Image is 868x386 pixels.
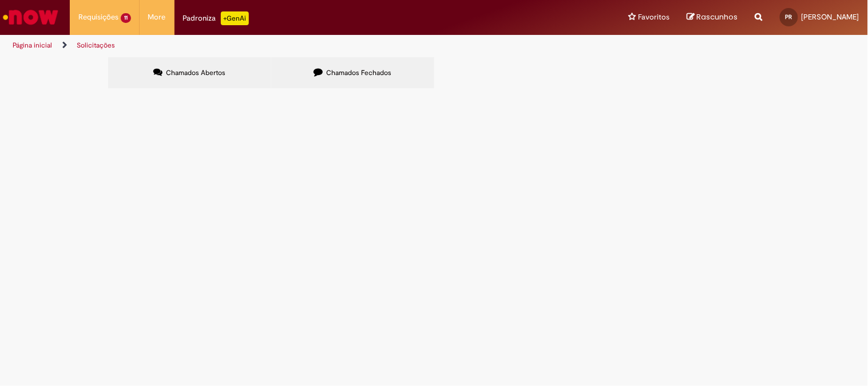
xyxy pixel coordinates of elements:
span: [PERSON_NAME] [802,12,859,22]
p: +GenAi [221,11,249,25]
ul: Trilhas de página [9,35,570,56]
a: Solicitações [77,41,115,50]
span: Requisições [78,11,118,23]
span: Chamados Abertos [166,68,225,77]
a: Rascunhos [687,12,738,23]
div: Padroniza [183,11,249,25]
img: ServiceNow [1,6,60,29]
span: 11 [121,13,131,23]
span: Chamados Fechados [326,68,391,77]
span: Favoritos [639,11,670,23]
a: Página inicial [13,41,52,50]
span: PR [786,13,792,21]
span: More [148,11,166,23]
span: Rascunhos [697,11,738,22]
